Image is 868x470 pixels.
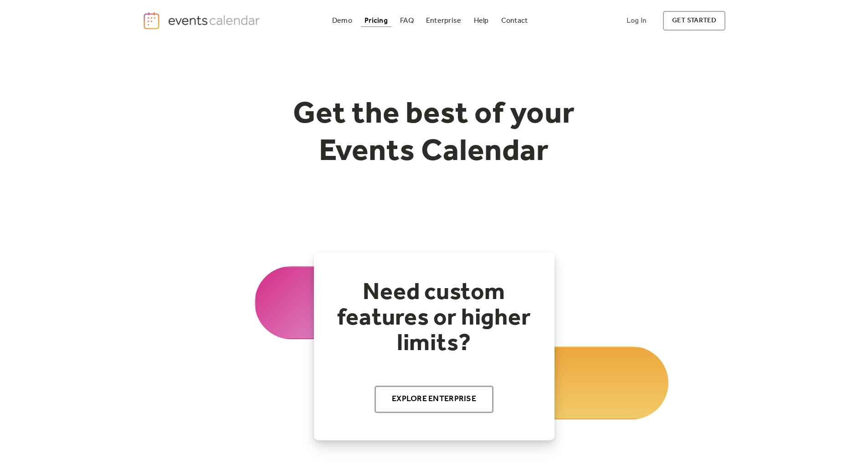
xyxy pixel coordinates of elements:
a: Enterprise [422,15,465,27]
a: Demo [329,15,356,27]
div: Demo [332,18,352,23]
div: Enterprise [426,18,461,23]
a: Log In [617,11,656,31]
a: FAQ [396,15,417,27]
div: Contact [501,18,528,23]
a: get started [663,11,725,31]
div: Help [474,18,489,23]
a: Contact [498,15,532,27]
a: Pricing [361,15,391,27]
div: FAQ [400,18,414,23]
a: Explore Enterprise [375,386,493,413]
h2: Need custom features or higher limits? [332,280,536,356]
div: Pricing [365,18,388,23]
a: Help [470,15,493,27]
h1: Get the best of your Events Calendar [259,96,609,170]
